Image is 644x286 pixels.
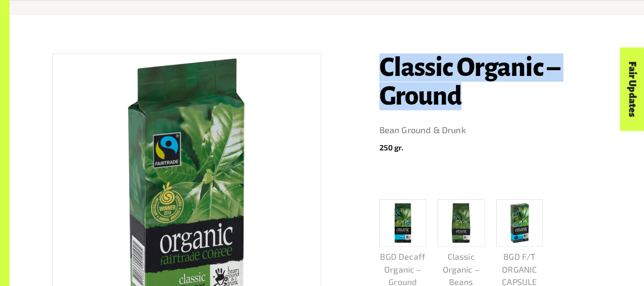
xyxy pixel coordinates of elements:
h1: Classic Organic – Ground [379,53,602,110]
p: 250 gr. [379,142,602,153]
a: Bean Ground & Drunk [379,123,602,138]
